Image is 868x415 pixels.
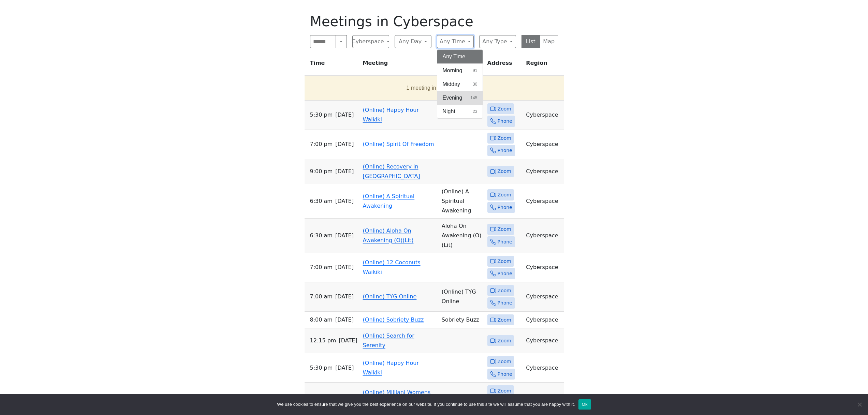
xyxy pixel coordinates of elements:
[307,78,558,98] button: 1 meeting in progress
[498,167,511,176] span: Zoom
[437,49,483,119] div: Any Time
[523,383,563,412] td: Cyberspace
[360,54,439,76] th: Meeting
[439,282,485,312] td: (Online) TYG Online
[310,35,336,48] input: Search
[498,299,512,307] span: Phone
[498,203,512,212] span: Phone
[498,286,511,295] span: Zoom
[523,253,563,282] td: Cyberspace
[395,35,431,48] button: Any Day
[310,196,333,206] span: 6:30 AM
[335,196,354,206] span: [DATE]
[437,64,483,77] button: Morning91 results
[473,81,477,87] span: 30 results
[335,110,354,120] span: [DATE]
[498,337,511,345] span: Zoom
[523,312,563,329] td: Cyberspace
[485,54,524,76] th: Address
[335,263,354,272] span: [DATE]
[363,259,421,275] a: (Online) 12 Coconuts Waikiki
[437,35,474,48] button: Any Time
[498,316,511,324] span: Zoom
[305,54,360,76] th: Time
[498,269,512,278] span: Phone
[498,357,511,366] span: Zoom
[470,95,477,101] span: 145 results
[498,238,512,246] span: Phone
[363,193,415,209] a: (Online) A Spiritual Awakening
[498,191,511,199] span: Zoom
[498,387,511,395] span: Zoom
[578,399,591,410] button: Ok
[523,101,563,130] td: Cyberspace
[439,312,485,329] td: Sobriety Buzz
[363,332,414,349] a: (Online) Search for Serenity
[523,353,563,383] td: Cyberspace
[523,130,563,159] td: Cyberspace
[363,360,419,376] a: (Online) Happy Hour Waikiki
[335,363,354,373] span: [DATE]
[856,401,863,408] span: No
[498,225,511,234] span: Zoom
[498,117,512,125] span: Phone
[310,13,558,30] h1: Meetings in Cyberspace
[521,35,540,48] button: List
[363,316,424,323] a: (Online) Sobriety Buzz
[310,139,333,149] span: 7:00 PM
[310,292,333,301] span: 7:00 AM
[437,105,483,118] button: Night23 results
[473,108,477,115] span: 23 results
[335,231,354,240] span: [DATE]
[523,54,563,76] th: Region
[277,401,575,408] span: We use cookies to ensure that we give you the best experience on our website. If you continue to ...
[443,94,462,102] span: Evening
[363,163,420,179] a: (Online) Recovery in [GEOGRAPHIC_DATA]
[540,35,558,48] button: Map
[439,219,485,253] td: Aloha On Awakening (O) (Lit)
[439,184,485,219] td: (Online) A Spiritual Awakening
[523,159,563,184] td: Cyberspace
[443,80,460,88] span: Midday
[437,50,483,63] button: Any Time
[443,66,462,75] span: Morning
[310,167,333,176] span: 9:00 PM
[310,315,333,325] span: 8:00 AM
[310,392,333,402] span: 6:30 PM
[310,110,333,120] span: 5:30 PM
[310,231,333,240] span: 6:30 AM
[352,35,389,48] button: Cyberspace
[473,68,477,74] span: 91 results
[523,282,563,312] td: Cyberspace
[310,263,333,272] span: 7:00 AM
[523,328,563,353] td: Cyberspace
[498,146,512,155] span: Phone
[498,257,511,266] span: Zoom
[363,389,431,405] a: (Online) Mililani Womens Steps & Traditions
[523,184,563,219] td: Cyberspace
[363,107,419,123] a: (Online) Happy Hour Waikiki
[443,107,455,116] span: Night
[310,363,333,373] span: 5:30 PM
[335,315,354,325] span: [DATE]
[437,91,483,105] button: Evening145 results
[498,370,512,379] span: Phone
[335,139,354,149] span: [DATE]
[498,105,511,113] span: Zoom
[363,293,417,300] a: (Online) TYG Online
[363,141,434,147] a: (Online) Spirit Of Freedom
[310,336,336,345] span: 12:15 PM
[479,35,516,48] button: Any Type
[339,336,357,345] span: [DATE]
[335,392,354,402] span: [DATE]
[523,219,563,253] td: Cyberspace
[363,227,414,243] a: (Online) Aloha On Awakening (O)(Lit)
[335,292,354,301] span: [DATE]
[498,134,511,143] span: Zoom
[437,77,483,91] button: Midday30 results
[335,167,354,176] span: [DATE]
[336,35,347,48] button: Search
